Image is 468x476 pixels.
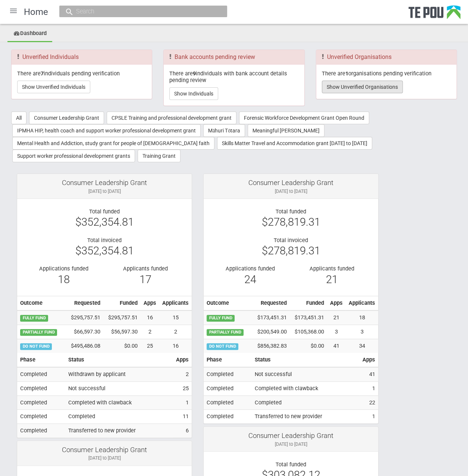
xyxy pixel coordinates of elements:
[204,296,251,310] th: Outcome
[322,70,451,77] p: There are organisations pending verification
[23,188,186,195] div: [DATE] to [DATE]
[203,124,245,137] button: Māhuri Tōtara
[41,70,44,77] b: 7
[65,381,173,395] td: Not successful
[65,424,173,438] td: Transferred to new provider
[12,137,214,150] button: Mental Health and Addiction, study grant for people of [DEMOGRAPHIC_DATA] faith
[65,339,103,353] td: $495,486.08
[107,112,236,124] button: CPSLE Training and professional development grant
[173,381,192,395] td: 25
[23,447,186,453] div: Consumer Leadership Grant
[173,395,192,410] td: 1
[322,81,403,93] button: Show Unverified Organisations
[204,353,252,367] th: Phase
[141,325,159,339] td: 2
[359,395,378,410] td: 22
[359,381,378,395] td: 1
[23,179,186,186] div: Consumer Leadership Grant
[159,310,192,325] td: 15
[103,296,141,310] th: Funded
[159,339,192,353] td: 16
[17,381,65,395] td: Completed
[209,441,373,448] div: [DATE] to [DATE]
[17,395,65,410] td: Completed
[28,276,99,283] div: 18
[20,343,52,350] span: DO NOT FUND
[11,112,26,124] button: All
[346,296,378,310] th: Applicants
[239,112,369,124] button: Forensic Workforce Development Grant Open Round
[17,353,65,367] th: Phase
[204,410,252,423] td: Completed
[17,424,65,438] td: Completed
[17,70,146,77] p: There are individuals pending verification
[103,339,141,353] td: $0.00
[17,367,65,381] td: Completed
[204,367,252,381] td: Completed
[65,353,173,367] th: Status
[20,315,48,322] span: FULLY FUND
[204,381,252,395] td: Completed
[23,247,186,254] div: $352,354.81
[207,315,235,322] span: FULLY FUND
[327,325,346,339] td: 3
[12,124,201,137] button: IPMHA HIP, health coach and support worker professional development grant
[103,325,141,339] td: $56,597.30
[252,353,359,367] th: Status
[17,410,65,424] td: Completed
[209,219,373,225] div: $278,819.31
[141,296,159,310] th: Apps
[252,410,359,423] td: Transferred to new provider
[207,329,244,336] span: PARTIALLY FUND
[290,296,327,310] th: Funded
[327,296,346,310] th: Apps
[169,70,298,84] p: There are individuals with bank account details pending review
[359,410,378,423] td: 1
[327,310,346,325] td: 21
[65,395,173,410] td: Completed with clawback
[359,353,378,367] th: Apps
[252,395,359,410] td: Completed
[159,296,192,310] th: Applicants
[290,310,327,325] td: $173,451.31
[74,7,205,15] input: Search
[248,124,324,137] button: Meaningful [PERSON_NAME]
[23,208,186,215] div: Total funded
[23,219,186,225] div: $352,354.81
[17,81,90,93] button: Show Unverified Individuals
[252,381,359,395] td: Completed with clawback
[173,353,192,367] th: Apps
[359,367,378,381] td: 41
[209,179,373,186] div: Consumer Leadership Grant
[204,395,252,410] td: Completed
[173,367,192,381] td: 2
[322,54,451,60] h3: Unverified Organisations
[23,237,186,244] div: Total invoiced
[169,87,218,100] button: Show Individuals
[251,296,290,310] th: Requested
[296,265,367,272] div: Applicants funded
[65,410,173,424] td: Completed
[346,339,378,353] td: 34
[290,325,327,339] td: $105,368.00
[209,461,373,468] div: Total funded
[65,325,103,339] td: $66,597.30
[169,54,298,60] h3: Bank accounts pending review
[65,367,173,381] td: Withdrawn by applicant
[103,310,141,325] td: $295,757.51
[207,343,238,350] span: DO NOT FUND
[345,70,348,77] b: 1
[251,310,290,325] td: $173,451.31
[17,54,146,60] h3: Unverified Individuals
[65,296,103,310] th: Requested
[215,276,285,283] div: 24
[65,310,103,325] td: $295,757.51
[290,339,327,353] td: $0.00
[17,296,65,310] th: Outcome
[12,150,135,162] button: Support worker professional development grants
[141,310,159,325] td: 16
[173,410,192,424] td: 11
[23,455,186,461] div: [DATE] to [DATE]
[251,339,290,353] td: $856,382.83
[209,237,373,244] div: Total invoiced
